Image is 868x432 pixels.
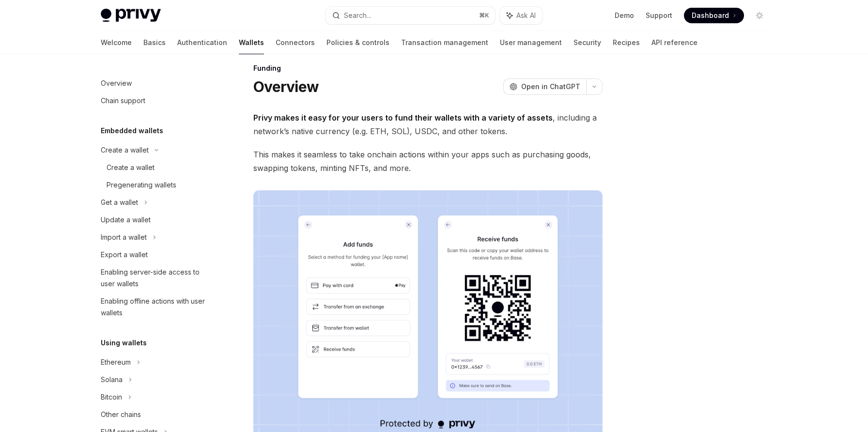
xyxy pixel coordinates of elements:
[93,293,217,322] a: Enabling offline actions with user wallets
[101,9,161,22] img: light logo
[684,8,744,23] a: Dashboard
[107,179,176,191] div: Pregenerating wallets
[479,12,489,19] span: ⌘ K
[516,11,536,20] span: Ask AI
[93,406,217,423] a: Other chains
[101,266,211,290] div: Enabling server-side access to user wallets
[239,31,264,54] a: Wallets
[177,31,227,54] a: Authentication
[500,31,562,54] a: User management
[613,31,640,54] a: Recipes
[325,7,495,24] button: Search...⌘K
[253,148,603,175] span: This makes it seamless to take onchain actions within your apps such as purchasing goods, swappin...
[503,78,586,95] button: Open in ChatGPT
[276,31,315,54] a: Connectors
[521,82,580,92] span: Open in ChatGPT
[344,10,371,21] div: Search...
[500,7,542,24] button: Ask AI
[101,125,163,137] h5: Embedded wallets
[101,144,149,156] div: Create a wallet
[101,356,131,368] div: Ethereum
[101,249,148,261] div: Export a wallet
[253,78,319,95] h1: Overview
[93,211,217,229] a: Update a wallet
[326,31,389,54] a: Policies & controls
[93,246,217,263] a: Export a wallet
[143,31,166,54] a: Basics
[93,159,217,176] a: Create a wallet
[101,391,122,403] div: Bitcoin
[93,75,217,92] a: Overview
[93,176,217,194] a: Pregenerating wallets
[107,162,155,173] div: Create a wallet
[101,231,147,243] div: Import a wallet
[401,31,488,54] a: Transaction management
[573,31,601,54] a: Security
[101,214,151,226] div: Update a wallet
[93,263,217,293] a: Enabling server-side access to user wallets
[101,374,123,386] div: Solana
[752,8,767,23] button: Toggle dark mode
[692,11,729,20] span: Dashboard
[651,31,697,54] a: API reference
[253,113,553,123] strong: Privy makes it easy for your users to fund their wallets with a variety of assets
[101,197,138,208] div: Get a wallet
[646,11,672,20] a: Support
[101,337,147,349] h5: Using wallets
[93,92,217,109] a: Chain support
[101,77,132,89] div: Overview
[101,295,211,319] div: Enabling offline actions with user wallets
[253,63,603,73] div: Funding
[101,95,145,107] div: Chain support
[253,111,603,138] span: , including a network’s native currency (e.g. ETH, SOL), USDC, and other tokens.
[101,31,132,54] a: Welcome
[615,11,634,20] a: Demo
[101,409,141,420] div: Other chains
